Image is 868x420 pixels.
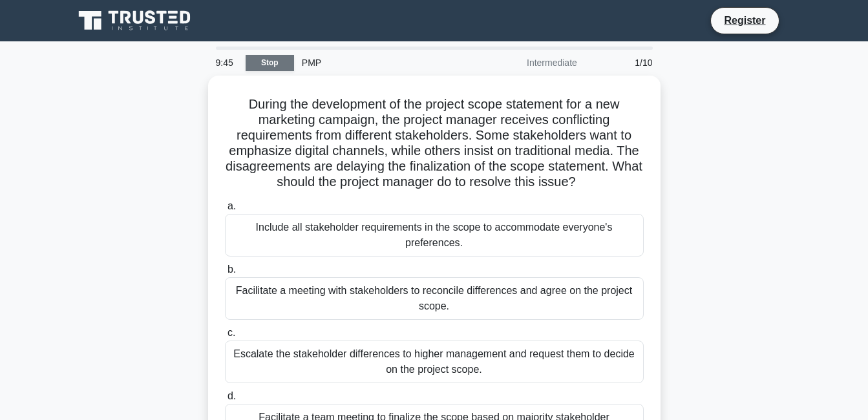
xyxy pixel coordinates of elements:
[228,200,236,211] span: a.
[228,390,236,401] span: d.
[472,50,585,76] div: Intermediate
[585,50,661,76] div: 1/10
[224,96,645,191] h5: During the development of the project scope statement for a new marketing campaign, the project m...
[208,50,246,76] div: 9:45
[225,277,644,320] div: Facilitate a meeting with stakeholders to reconcile differences and agree on the project scope.
[246,55,294,71] a: Stop
[228,264,236,275] span: b.
[225,214,644,257] div: Include all stakeholder requirements in the scope to accommodate everyone's preferences.
[228,327,235,338] span: c.
[716,12,773,28] a: Register
[225,341,644,383] div: Escalate the stakeholder differences to higher management and request them to decide on the proje...
[294,50,472,76] div: PMP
